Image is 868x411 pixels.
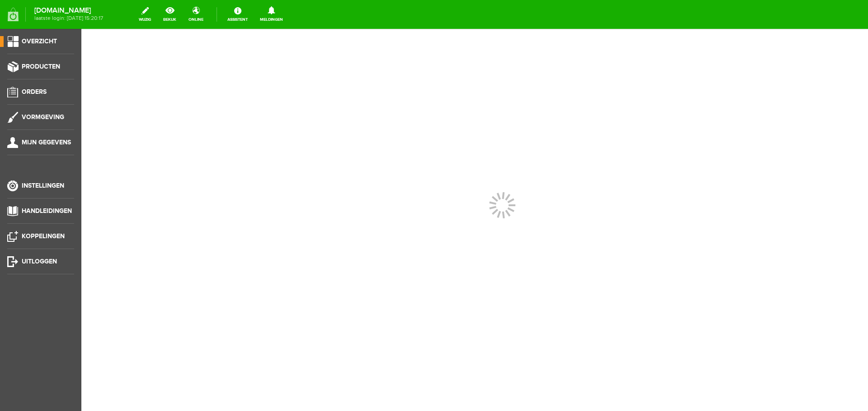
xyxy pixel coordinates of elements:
span: Overzicht [22,37,57,45]
a: Assistent [222,5,253,24]
span: Instellingen [22,182,64,189]
span: Handleidingen [22,207,72,215]
span: Orders [22,88,47,96]
span: Mijn gegevens [22,139,71,146]
a: wijzig [133,5,156,24]
strong: [DOMAIN_NAME] [34,8,103,13]
span: Vormgeving [22,113,64,121]
span: Producten [22,63,60,70]
span: Uitloggen [22,258,57,265]
a: bekijk [158,5,182,24]
a: Meldingen [255,5,288,24]
a: online [183,5,209,24]
span: laatste login: [DATE] 15:20:17 [34,16,103,21]
span: Koppelingen [22,232,65,240]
